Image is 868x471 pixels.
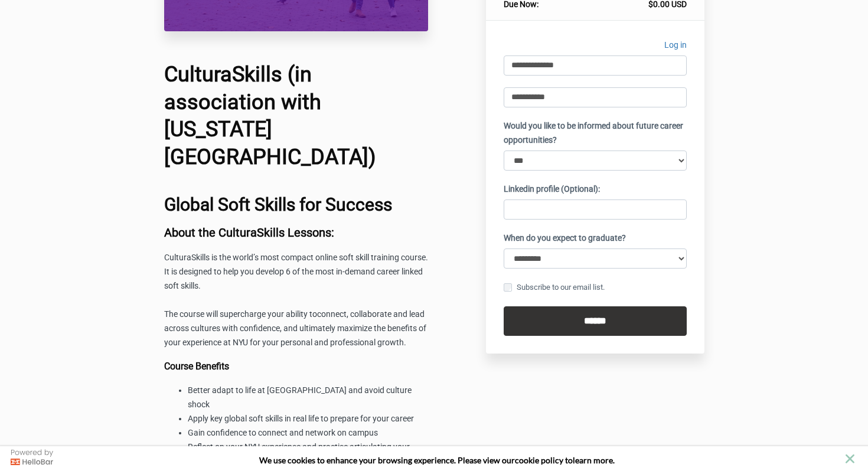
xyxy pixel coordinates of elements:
a: cookie policy [515,455,563,465]
span: learn more. [573,455,615,465]
label: Subscribe to our email list. [504,281,605,294]
span: Apply key global soft skills in real life to prepare for your career [188,414,414,423]
span: connect, collaborate and lead across cultures with confidence, and ultimately maximize the benefi... [164,309,426,347]
span: We use cookies to enhance your browsing experience. Please view our [259,455,515,465]
h3: About the CulturaSkills Lessons: [164,226,429,239]
input: Subscribe to our email list. [504,283,512,292]
span: The course will supercharge your ability to [164,309,317,319]
b: Course Benefits [164,361,229,372]
label: When do you expect to graduate? [504,231,626,246]
button: close [843,452,857,466]
label: Would you like to be informed about future career opportunities? [504,119,687,148]
span: Gain confidence to connect and network on campus [188,428,378,437]
span: Better adapt to life at [GEOGRAPHIC_DATA] and avoid culture shock [188,385,412,409]
span: CulturaSkills is the world’s most compact online soft skill training course. It is designed to he... [164,253,428,290]
strong: to [565,455,573,465]
a: Log in [664,38,687,55]
label: Linkedin profile (Optional): [504,182,600,197]
b: Global Soft Skills for Success [164,194,392,215]
span: Reflect on your NYU experience and practice articulating your skills for future job interviews [188,442,410,466]
h1: CulturaSkills (in association with [US_STATE][GEOGRAPHIC_DATA]) [164,61,429,171]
